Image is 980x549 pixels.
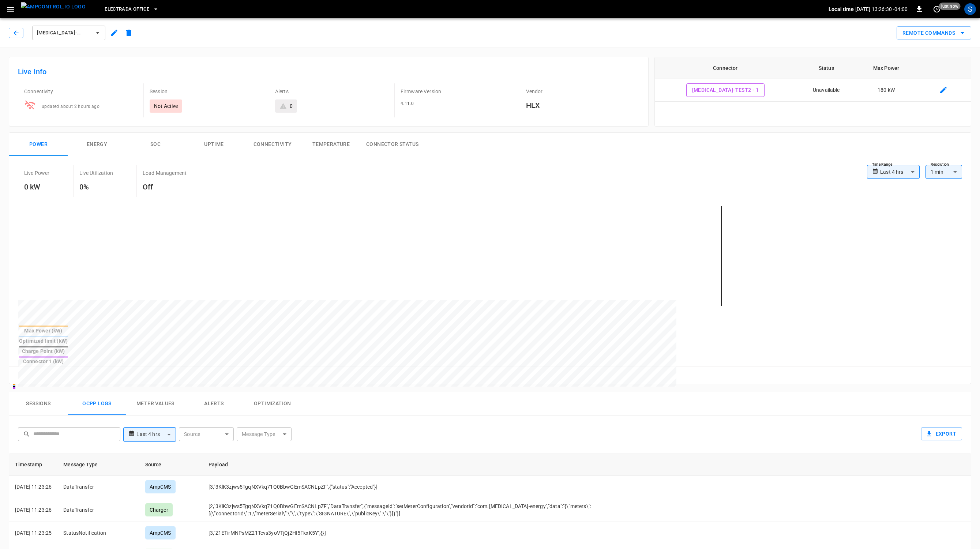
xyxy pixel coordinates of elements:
[126,133,185,156] button: SOC
[939,3,961,10] span: just now
[931,162,949,168] label: Resolution
[37,29,91,37] span: [MEDICAL_DATA]-TEST2
[243,392,302,415] button: Optimization
[302,133,360,156] button: Temperature
[796,79,857,102] td: Unavailable
[79,181,113,193] h6: 0%
[139,454,203,476] th: Source
[185,133,243,156] button: Uptime
[126,392,185,415] button: Meter Values
[105,5,149,14] span: Electrada Office
[880,165,920,179] div: Last 4 hrs
[24,169,50,177] p: Live Power
[24,181,50,193] h6: 0 kW
[143,181,187,193] h6: Off
[897,26,971,40] div: remote commands options
[964,3,976,15] div: profile-icon
[57,498,139,522] td: DataTransfer
[15,483,52,490] p: [DATE] 11:23:26
[686,83,765,97] button: [MEDICAL_DATA]-TEST2 - 1
[24,88,138,95] p: Connectivity
[42,104,99,109] span: updated about 2 hours ago
[857,79,916,102] td: 180 kW
[203,522,682,544] td: [3,"Z1ETirMNPsMZ21Tevs3yoVTjQj2HI5FkxK5Y",{}]
[931,3,943,15] button: set refresh interval
[79,169,113,177] p: Live Utilization
[68,133,126,156] button: Energy
[526,88,639,95] p: Vendor
[203,454,682,476] th: Payload
[143,169,187,177] p: Load Management
[154,102,178,110] p: Not Active
[57,522,139,544] td: StatusNotification
[655,57,971,102] table: connector table
[9,133,68,156] button: Power
[150,88,263,95] p: Session
[925,165,962,179] div: 1 min
[9,454,57,476] th: Timestamp
[57,454,139,476] th: Message Type
[796,57,857,79] th: Status
[855,5,908,13] p: [DATE] 13:26:30 -04:00
[526,99,639,111] h6: HLX
[872,162,893,168] label: Time Range
[857,57,916,79] th: Max Power
[145,526,176,539] div: AmpCMS
[275,88,388,95] p: Alerts
[290,102,293,110] div: 0
[136,428,176,441] div: Last 4 hrs
[401,88,514,95] p: Firmware Version
[32,26,105,40] button: [MEDICAL_DATA]-TEST2
[21,2,86,11] img: ampcontrol.io logo
[401,101,414,106] span: 4.11.0
[15,529,52,537] p: [DATE] 11:23:25
[145,503,173,516] div: Charger
[360,133,424,156] button: Connector Status
[203,498,682,522] td: [2,"3KlK3zjws5TgqNXVkq71Q0BbwGEmSACNLpZF","DataTransfer",{"messageId":"setMeterConfiguration","ve...
[68,392,126,415] button: Ocpp logs
[18,66,639,78] h6: Live Info
[102,2,162,16] button: Electrada Office
[921,427,962,441] button: Export
[897,26,971,40] button: Remote Commands
[15,506,52,514] p: [DATE] 11:23:26
[655,57,796,79] th: Connector
[185,392,243,415] button: Alerts
[9,392,68,415] button: Sessions
[243,133,302,156] button: Connectivity
[829,5,854,13] p: Local time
